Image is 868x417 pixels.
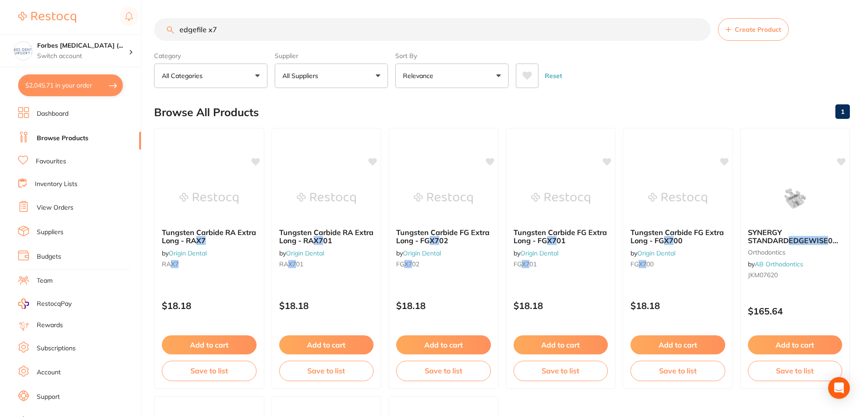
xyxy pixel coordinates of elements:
[748,228,789,245] span: SYNERGY STANDARD
[35,180,78,189] a: Inventory Lists
[37,109,68,118] a: Dashboard
[835,103,850,121] a: 1
[520,249,558,257] a: Origin Dental
[279,260,288,268] span: RA
[395,52,509,60] label: Sort By
[154,64,267,88] button: All Categories
[748,335,843,354] button: Add to cart
[514,249,558,257] span: by
[162,228,257,245] b: Tungsten Carbide RA Extra Long - RA X7
[162,71,206,80] p: All Categories
[630,300,725,311] p: $18.18
[279,335,374,354] button: Add to cart
[275,64,388,88] button: All Suppliers
[395,64,509,88] button: Relevance
[531,176,590,221] img: Tungsten Carbide FG Extra Long - FG X701
[37,392,60,402] a: Support
[37,276,53,285] a: Team
[154,18,711,41] input: Search Products
[514,300,608,311] p: $18.18
[396,335,491,354] button: Add to cart
[514,361,608,381] button: Save to list
[275,52,388,60] label: Supplier
[404,260,412,268] em: X7
[37,321,63,330] a: Rewards
[14,42,32,60] img: Forbes Dental Surgery (DentalTown 6)
[37,203,73,212] a: View Orders
[748,236,842,253] span: 022 UL 5-5 BRACKET KIT
[514,228,607,245] span: Tungsten Carbide FG Extra Long - FG
[18,7,76,28] a: Restocq Logo
[162,361,257,381] button: Save to list
[396,249,441,257] span: by
[748,228,843,245] b: SYNERGY STANDARD EDGEWISE 022 UL 5-5 BRACKET KIT
[162,300,257,311] p: $18.18
[37,41,129,50] h4: Forbes Dental Surgery (DentalTown 6)
[396,300,491,311] p: $18.18
[18,12,76,23] img: Restocq Logo
[37,134,88,143] a: Browse Products
[748,306,843,316] p: $165.64
[648,176,707,221] img: Tungsten Carbide FG Extra Long - FG X700
[664,236,674,245] em: X7
[279,228,373,245] span: Tungsten Carbide RA Extra Long - RA
[514,228,608,245] b: Tungsten Carbide FG Extra Long - FG X701
[37,299,72,309] span: RestocqPay
[403,249,441,257] a: Origin Dental
[296,260,303,268] span: 01
[297,176,356,221] img: Tungsten Carbide RA Extra Long - RA X701
[403,71,437,80] p: Relevance
[630,260,639,268] span: FG
[162,335,257,354] button: Add to cart
[789,236,828,245] em: EDGEWISE
[171,260,179,268] em: X7
[542,64,565,88] button: Reset
[828,377,850,399] div: Open Intercom Messenger
[396,361,491,381] button: Save to list
[37,252,61,261] a: Budgets
[196,236,206,245] em: X7
[37,52,129,61] p: Switch account
[286,249,324,257] a: Origin Dental
[755,260,803,268] a: AB Orthodontics
[414,176,473,221] img: Tungsten Carbide FG Extra Long - FG X702
[514,335,608,354] button: Add to cart
[36,157,66,166] a: Favourites
[396,228,491,245] b: Tungsten Carbide FG Extra Long - FG X702
[323,236,332,245] span: 01
[18,299,72,309] a: RestocqPay
[279,300,374,311] p: $18.18
[639,260,646,268] em: X7
[396,228,490,245] span: Tungsten Carbide FG Extra Long - FG
[288,260,296,268] em: X7
[154,106,259,119] h2: Browse All Products
[630,249,675,257] span: by
[718,18,789,41] button: Create Product
[630,228,724,245] span: Tungsten Carbide FG Extra Long - FG
[314,236,323,245] em: X7
[154,52,267,60] label: Category
[529,260,537,268] span: 01
[630,228,725,245] b: Tungsten Carbide FG Extra Long - FG X700
[37,344,76,353] a: Subscriptions
[169,249,207,257] a: Origin Dental
[674,236,683,245] span: 00
[430,236,439,245] em: X7
[162,260,171,268] span: RA
[279,361,374,381] button: Save to list
[748,361,843,381] button: Save to list
[279,228,374,245] b: Tungsten Carbide RA Extra Long - RA X701
[630,335,725,354] button: Add to cart
[37,228,63,237] a: Suppliers
[282,71,322,80] p: All Suppliers
[162,249,207,257] span: by
[637,249,675,257] a: Origin Dental
[279,249,324,257] span: by
[162,228,256,245] span: Tungsten Carbide RA Extra Long - RA
[18,299,29,309] img: RestocqPay
[766,176,824,221] img: SYNERGY STANDARD EDGEWISE 022 UL 5-5 BRACKET KIT
[646,260,654,268] span: 00
[557,236,566,245] span: 01
[179,176,238,221] img: Tungsten Carbide RA Extra Long - RA X7
[735,26,781,33] span: Create Product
